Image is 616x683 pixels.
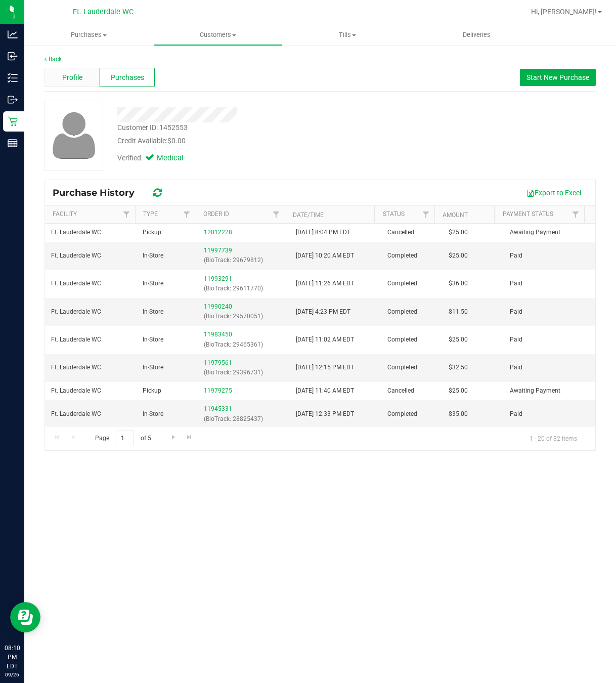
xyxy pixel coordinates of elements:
span: In-Store [143,307,163,317]
span: [DATE] 12:15 PM EDT [296,363,354,372]
span: Paid [510,335,522,345]
span: Completed [387,335,417,345]
span: $25.00 [449,228,468,237]
span: Start New Purchase [526,73,589,81]
span: Purchases [24,30,154,39]
span: Purchases [111,72,144,83]
a: Payment Status [503,210,553,218]
div: Verified: [117,153,197,164]
div: Customer ID: 1452553 [117,122,188,133]
a: Customers [154,24,283,46]
p: (BioTrack: 29396731) [204,368,283,377]
span: In-Store [143,363,163,372]
span: Ft. Lauderdale WC [73,8,134,16]
span: Customers [154,30,283,39]
span: $25.00 [449,386,468,396]
a: Order ID [203,210,229,218]
span: Paid [510,363,522,372]
inline-svg: Analytics [8,29,18,39]
span: Profile [62,72,82,83]
a: 11983450 [204,331,232,338]
span: In-Store [143,251,163,261]
span: Pickup [143,228,161,237]
button: Export to Excel [520,184,588,201]
a: 11993291 [204,275,232,282]
span: Deliveries [449,30,504,39]
span: Medical [157,153,197,164]
span: Awaiting Payment [510,228,560,237]
div: Credit Available: [117,136,385,146]
span: Awaiting Payment [510,386,560,396]
inline-svg: Outbound [8,95,18,105]
span: Ft. Lauderdale WC [51,251,101,261]
span: Ft. Lauderdale WC [51,386,101,396]
span: [DATE] 10:20 AM EDT [296,251,354,261]
span: Ft. Lauderdale WC [51,335,101,345]
p: 09/26 [5,671,20,678]
span: $32.50 [449,363,468,372]
a: 11945331 [204,405,232,412]
a: Go to the next page [166,431,181,444]
a: Filter [118,206,135,223]
span: $35.00 [449,409,468,419]
span: [DATE] 11:02 AM EDT [296,335,354,345]
span: In-Store [143,279,163,288]
a: Tills [283,24,412,46]
p: (BioTrack: 29611770) [204,284,283,293]
span: $25.00 [449,335,468,345]
span: Paid [510,409,522,419]
span: [DATE] 12:33 PM EDT [296,409,354,419]
p: (BioTrack: 29465361) [204,340,283,350]
a: 11979275 [204,387,232,394]
a: Filter [268,206,285,223]
button: Start New Purchase [520,69,596,86]
span: Ft. Lauderdale WC [51,228,101,237]
p: (BioTrack: 29679812) [204,255,283,265]
span: Completed [387,307,417,317]
a: Date/Time [293,211,324,219]
span: Hi, [PERSON_NAME]! [531,8,597,16]
a: Deliveries [412,24,542,46]
p: 08:10 PM EDT [5,644,20,671]
span: Tills [283,30,412,39]
span: $25.00 [449,251,468,261]
a: 11997739 [204,247,232,254]
a: Facility [53,210,77,218]
span: Pickup [143,386,161,396]
inline-svg: Retail [8,116,18,126]
span: Page of 5 [86,431,159,446]
span: Ft. Lauderdale WC [51,307,101,317]
a: Go to the last page [182,431,197,444]
span: Paid [510,307,522,317]
a: Back [45,56,62,63]
a: Filter [418,206,434,223]
span: In-Store [143,409,163,419]
a: Type [143,210,158,218]
span: Paid [510,279,522,288]
a: 11990240 [204,303,232,310]
inline-svg: Inbound [8,51,18,61]
span: [DATE] 8:04 PM EDT [296,228,350,237]
span: Ft. Lauderdale WC [51,409,101,419]
span: [DATE] 11:40 AM EDT [296,386,354,396]
span: [DATE] 11:26 AM EDT [296,279,354,288]
span: $36.00 [449,279,468,288]
iframe: Resource center [10,602,40,632]
a: Filter [567,206,584,223]
a: 12012228 [204,229,232,236]
span: Paid [510,251,522,261]
span: Cancelled [387,228,414,237]
span: Ft. Lauderdale WC [51,363,101,372]
span: Completed [387,409,417,419]
a: 11979561 [204,359,232,366]
span: $11.50 [449,307,468,317]
span: In-Store [143,335,163,345]
input: 1 [116,431,134,446]
span: [DATE] 4:23 PM EDT [296,307,350,317]
span: Completed [387,279,417,288]
img: user-icon.png [48,109,101,161]
inline-svg: Reports [8,138,18,148]
span: Cancelled [387,386,414,396]
a: Purchases [24,24,154,46]
span: Purchase History [53,187,145,198]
